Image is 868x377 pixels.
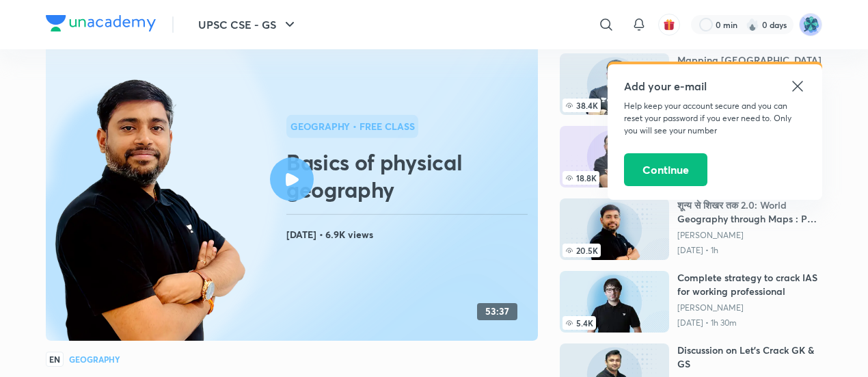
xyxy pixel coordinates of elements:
[663,18,675,31] img: avatar
[562,244,601,257] span: 20.5K
[562,99,601,112] span: 38.4K
[677,53,822,67] h6: Mapping [GEOGRAPHIC_DATA]
[46,15,156,31] img: Company Logo
[286,148,532,203] h2: Basics of physical geography
[677,302,822,313] a: [PERSON_NAME]
[286,226,532,244] h4: [DATE] • 6.9K views
[677,198,822,226] h6: शून्य से शिखर तक 2.0: World Geography through Maps : Part I
[677,343,822,371] h6: Discussion on Let's Crack GK & GS
[624,78,806,94] h5: Add your e-mail
[562,316,596,330] span: 5.4K
[69,355,120,363] h4: Geography
[677,271,822,298] h6: Complete strategy to crack IAS for working professional
[485,306,509,317] h4: 53:37
[562,171,599,185] span: 18.8K
[677,245,822,256] p: [DATE] • 1h
[677,317,822,328] p: [DATE] • 1h 30m
[799,13,822,36] img: Chhavi Rohilla
[624,100,806,137] p: Help keep your account secure and you can reset your password if you ever need to. Only you will ...
[658,14,680,36] button: avatar
[46,352,64,367] span: EN
[746,18,759,31] img: streak
[677,230,822,241] a: [PERSON_NAME]
[190,11,306,38] button: UPSC CSE - GS
[46,15,156,35] a: Company Logo
[624,153,707,186] button: Continue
